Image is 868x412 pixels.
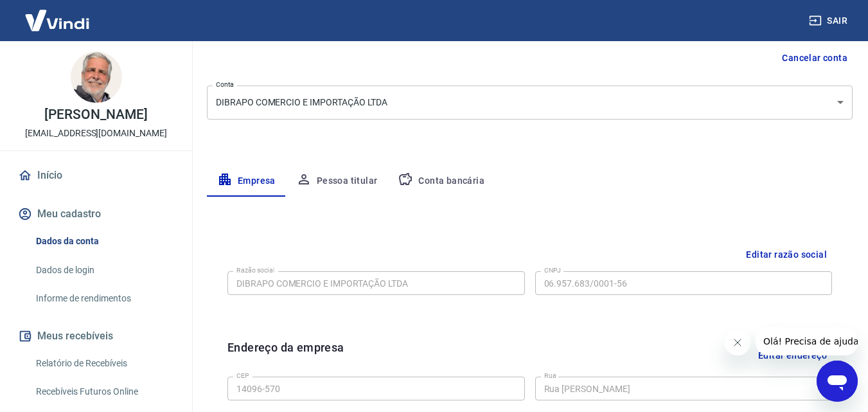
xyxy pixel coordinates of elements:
[15,1,99,40] img: Vindi
[207,85,853,120] div: DIBRAPO COMERCIO E IMPORTAÇÃO LTDA
[387,166,495,197] button: Conta bancária
[8,9,108,19] span: Olá! Precisa de ajuda?
[544,371,556,381] label: Rua
[741,243,832,267] button: Editar razão social
[236,371,249,381] label: CEP
[216,80,234,89] label: Conta
[31,379,177,405] a: Recebíveis Futuros Online
[15,200,177,228] button: Meu cadastro
[44,108,147,121] p: [PERSON_NAME]
[31,228,177,255] a: Dados da conta
[71,51,122,103] img: eb92f1a3-854a-48f6-a2ed-eec5c1de0a86.jpeg
[286,166,388,197] button: Pessoa titular
[817,361,858,402] iframe: Botão para abrir a janela de mensagens
[15,161,177,190] a: Início
[31,350,177,377] a: Relatório de Recebíveis
[15,322,177,350] button: Meus recebíveis
[777,46,853,70] button: Cancelar conta
[227,339,344,372] h6: Endereço da empresa
[544,265,561,275] label: CNPJ
[806,9,853,33] button: Sair
[207,166,286,197] button: Empresa
[31,285,177,312] a: Informe de rendimentos
[725,330,750,355] iframe: Fechar mensagem
[756,327,858,355] iframe: Mensagem da empresa
[31,257,177,283] a: Dados de login
[236,265,274,275] label: Razão social
[25,127,167,140] p: [EMAIL_ADDRESS][DOMAIN_NAME]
